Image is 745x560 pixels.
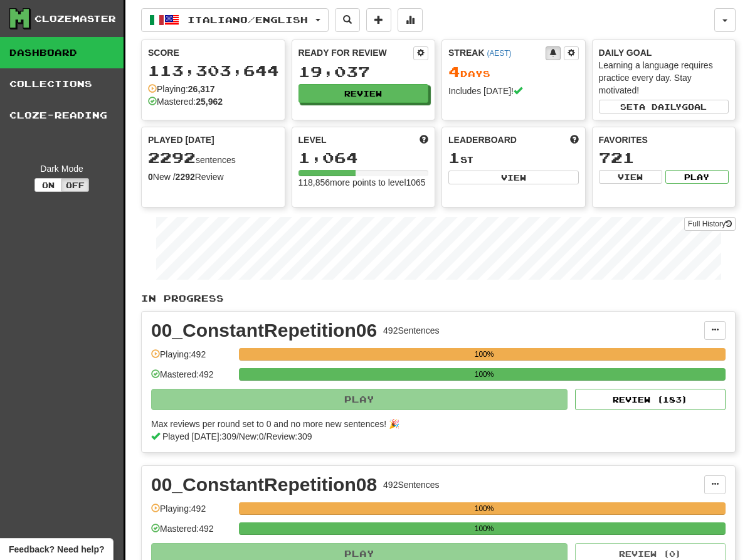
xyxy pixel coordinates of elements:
[151,502,233,523] div: Playing: 492
[383,324,440,337] div: 492 Sentences
[599,46,729,59] div: Daily Goal
[448,64,579,80] div: Day s
[243,502,726,515] div: 100%
[141,292,736,305] p: In Progress
[34,13,116,25] div: Clozemaster
[148,171,278,183] div: New / Review
[264,431,267,441] span: /
[148,95,223,108] div: Mastered:
[575,389,726,410] button: Review (183)
[266,431,312,441] span: Review: 309
[176,172,195,182] strong: 2292
[162,431,236,441] span: Played [DATE]: 309
[299,46,414,59] div: Ready for Review
[299,84,429,103] button: Review
[151,321,377,340] div: 00_ConstantRepetition06
[420,134,428,146] span: Score more points to level up
[151,368,233,389] div: Mastered: 492
[639,102,682,111] span: a daily
[448,46,546,59] div: Streak
[148,172,153,182] strong: 0
[335,8,360,32] button: Search sentences
[141,8,329,32] button: Italiano/English
[9,162,114,175] div: Dark Mode
[188,14,308,25] span: Italiano / English
[9,543,104,556] span: Open feedback widget
[487,49,511,58] a: (AEST)
[148,150,278,166] div: sentences
[684,217,736,231] a: Full History
[148,46,278,59] div: Score
[239,431,264,441] span: New: 0
[188,84,215,94] strong: 26,317
[243,368,726,381] div: 100%
[299,150,429,166] div: 1,064
[383,478,440,491] div: 492 Sentences
[151,418,718,430] div: Max reviews per round set to 0 and no more new sentences! 🎉
[148,149,196,166] span: 2292
[151,389,568,410] button: Play
[448,85,579,97] div: Includes [DATE]!
[151,348,233,369] div: Playing: 492
[599,150,729,166] div: 721
[570,134,579,146] span: This week in points, UTC
[148,134,214,146] span: Played [DATE]
[599,100,729,114] button: Seta dailygoal
[34,178,62,192] button: On
[448,150,579,166] div: st
[665,170,729,184] button: Play
[599,170,662,184] button: View
[236,431,239,441] span: /
[243,522,726,535] div: 100%
[151,522,233,543] div: Mastered: 492
[448,149,460,166] span: 1
[243,348,726,361] div: 100%
[196,97,223,107] strong: 25,962
[299,64,429,80] div: 19,037
[448,171,579,184] button: View
[599,59,729,97] div: Learning a language requires practice every day. Stay motivated!
[61,178,89,192] button: Off
[366,8,391,32] button: Add sentence to collection
[148,83,215,95] div: Playing:
[151,475,377,494] div: 00_ConstantRepetition08
[398,8,423,32] button: More stats
[148,63,278,78] div: 113,303,644
[448,63,460,80] span: 4
[299,134,327,146] span: Level
[299,176,429,189] div: 118,856 more points to level 1065
[599,134,729,146] div: Favorites
[448,134,517,146] span: Leaderboard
